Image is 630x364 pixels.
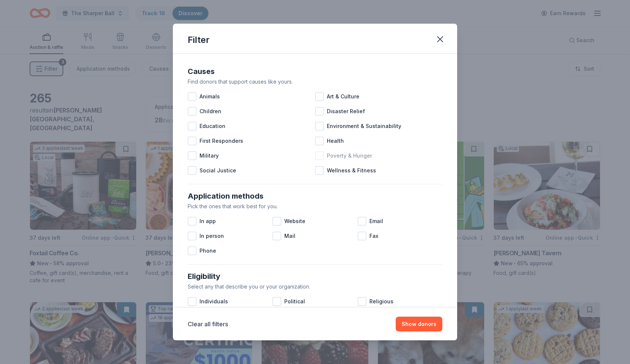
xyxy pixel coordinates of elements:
[188,270,442,282] div: Eligibility
[327,92,359,101] span: Art & Culture
[188,65,442,77] div: Causes
[200,297,228,306] span: Individuals
[188,190,442,202] div: Application methods
[200,217,216,226] span: In app
[327,151,372,160] span: Poverty & Hunger
[188,77,442,86] div: Find donors that support causes like yours.
[327,107,365,116] span: Disaster Relief
[200,92,220,101] span: Animals
[369,232,378,240] span: Fax
[396,317,442,331] button: Show donors
[188,282,442,291] div: Select any that describe you or your organization.
[327,166,376,175] span: Wellness & Fitness
[200,136,243,145] span: First Responders
[284,217,305,226] span: Website
[327,136,344,145] span: Health
[188,34,210,46] div: Filter
[200,232,224,240] span: In person
[188,202,442,211] div: Pick the ones that work best for you.
[327,122,401,131] span: Environment & Sustainability
[200,107,221,116] span: Children
[284,232,295,240] span: Mail
[284,297,305,306] span: Political
[200,246,216,255] span: Phone
[188,320,228,328] button: Clear all filters
[200,122,225,131] span: Education
[200,151,219,160] span: Military
[369,217,383,226] span: Email
[200,166,236,175] span: Social Justice
[369,297,393,306] span: Religious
